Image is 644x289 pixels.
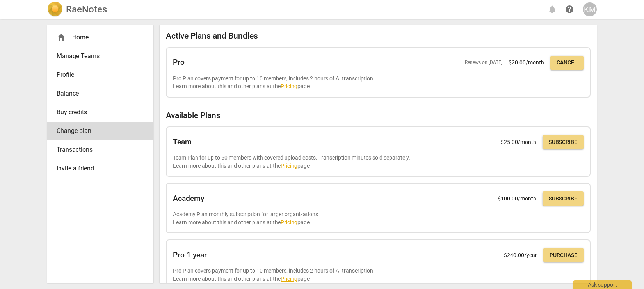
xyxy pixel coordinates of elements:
p: $ 20.00 /month [509,59,544,67]
p: $ 100.00 /month [498,195,536,203]
a: Profile [47,66,153,84]
div: Home [57,33,138,42]
span: Subscribe [549,138,577,146]
span: Renews on [DATE] [465,59,502,66]
a: Pricing [281,276,297,282]
p: Pro Plan covers payment for up to 10 members, includes 2 hours of AI transcription. Learn more ab... [173,74,584,90]
h2: Team [173,138,192,146]
p: Pro Plan covers payment for up to 10 members, includes 2 hours of AI transcription. Learn more ab... [173,267,584,283]
button: Subscribe [543,135,584,149]
h2: Academy [173,194,204,203]
a: Manage Teams [47,47,153,66]
p: Team Plan for up to 50 members with covered upload costs. Transcription minutes sold separately. ... [173,154,584,170]
span: Change plan [57,126,138,136]
span: Balance [57,89,138,98]
a: Balance [47,84,153,103]
span: Cancel [557,59,577,67]
a: Invite a friend [47,159,153,178]
span: Purchase [550,252,577,259]
span: home [57,33,66,42]
div: Ask support [573,280,632,289]
p: $ 240.00 /year [504,251,537,259]
button: Cancel [550,56,584,70]
div: Home [47,28,153,47]
h2: Available Plans [166,111,591,121]
span: Manage Teams [57,51,138,61]
h2: Active Plans and Bundles [166,31,591,41]
a: Transactions [47,140,153,159]
span: Profile [57,70,138,80]
a: LogoRaeNotes [47,2,107,17]
span: help [565,5,574,14]
span: Transactions [57,145,138,154]
h2: RaeNotes [66,4,107,15]
a: Pricing [281,163,297,169]
img: Logo [47,2,63,17]
span: Subscribe [549,195,577,203]
a: Change plan [47,122,153,140]
button: Purchase [543,248,584,262]
button: Subscribe [543,191,584,206]
p: $ 25.00 /month [501,138,536,146]
a: Help [562,2,576,16]
button: KM [583,2,597,16]
a: Pricing [281,83,297,89]
h2: Pro [173,58,185,67]
h2: Pro 1 year [173,251,207,259]
a: Pricing [281,219,297,225]
span: Invite a friend [57,164,138,173]
a: Buy credits [47,103,153,122]
span: Buy credits [57,108,138,117]
p: Academy Plan monthly subscription for larger organizations Learn more about this and other plans ... [173,210,584,226]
